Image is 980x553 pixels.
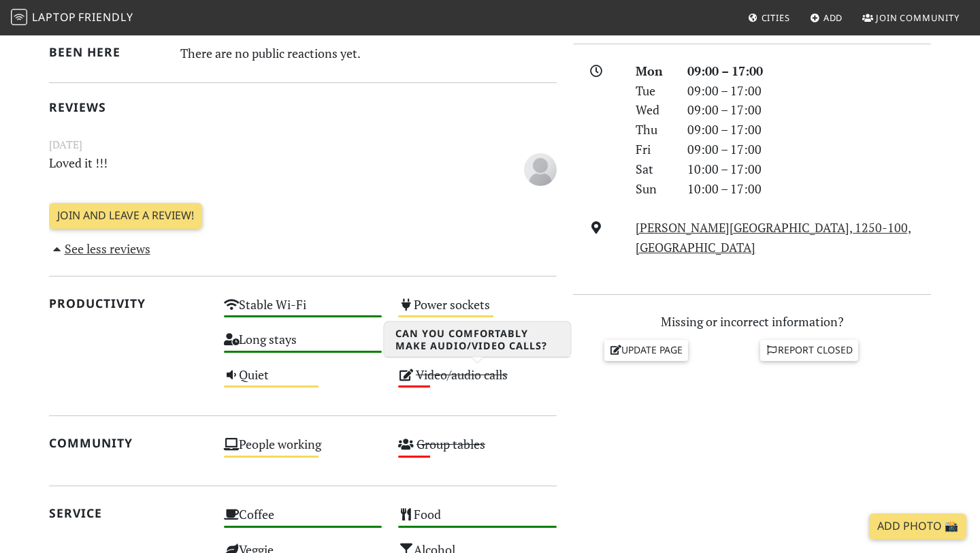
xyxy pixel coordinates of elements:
[760,340,858,360] a: Report closed
[627,100,679,120] div: Wed
[742,5,796,30] a: Cities
[78,10,133,25] span: Friendly
[636,219,911,255] a: [PERSON_NAME][GEOGRAPHIC_DATA], 1250-100, [GEOGRAPHIC_DATA]
[679,140,939,159] div: 09:00 – 17:00
[627,120,679,140] div: Thu
[41,153,478,184] p: Loved it !!!
[390,503,565,538] div: Food
[11,6,133,30] a: LaptopFriendly LaptopFriendly
[876,12,960,24] span: Join Community
[679,179,939,199] div: 10:00 – 17:00
[627,140,679,159] div: Fri
[216,364,391,398] div: Quiet
[216,503,391,538] div: Coffee
[627,179,679,199] div: Sun
[49,240,150,257] a: See less reviews
[524,160,557,176] span: Jim Hartung
[49,45,164,59] h2: Been here
[573,312,931,332] p: Missing or incorrect information?
[857,5,965,30] a: Join Community
[416,436,485,452] s: Group tables
[216,433,391,468] div: People working
[385,322,571,358] h3: Can you comfortably make audio/video calls?
[679,100,939,120] div: 09:00 – 17:00
[524,153,557,186] img: blank-535327c66bd565773addf3077783bbfce4b00ec00e9fd257753287c682c7fa38.png
[679,120,939,140] div: 09:00 – 17:00
[679,159,939,179] div: 10:00 – 17:00
[869,513,966,539] a: Add Photo 📸
[216,294,391,328] div: Stable Wi-Fi
[627,159,679,179] div: Sat
[49,203,202,229] a: Join and leave a review!
[679,81,939,101] div: 09:00 – 17:00
[49,506,208,520] h2: Service
[11,9,27,25] img: LaptopFriendly
[416,366,508,383] s: Video/audio calls
[180,42,557,64] div: There are no public reactions yet.
[823,12,843,24] span: Add
[49,436,208,450] h2: Community
[49,296,208,311] h2: Productivity
[216,328,391,363] div: Long stays
[679,61,939,81] div: 09:00 – 17:00
[627,81,679,101] div: Tue
[804,5,849,30] a: Add
[49,100,557,114] h2: Reviews
[32,10,76,25] span: Laptop
[41,136,565,153] small: [DATE]
[390,294,565,328] div: Power sockets
[627,61,679,81] div: Mon
[762,12,790,24] span: Cities
[604,340,689,360] a: Update page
